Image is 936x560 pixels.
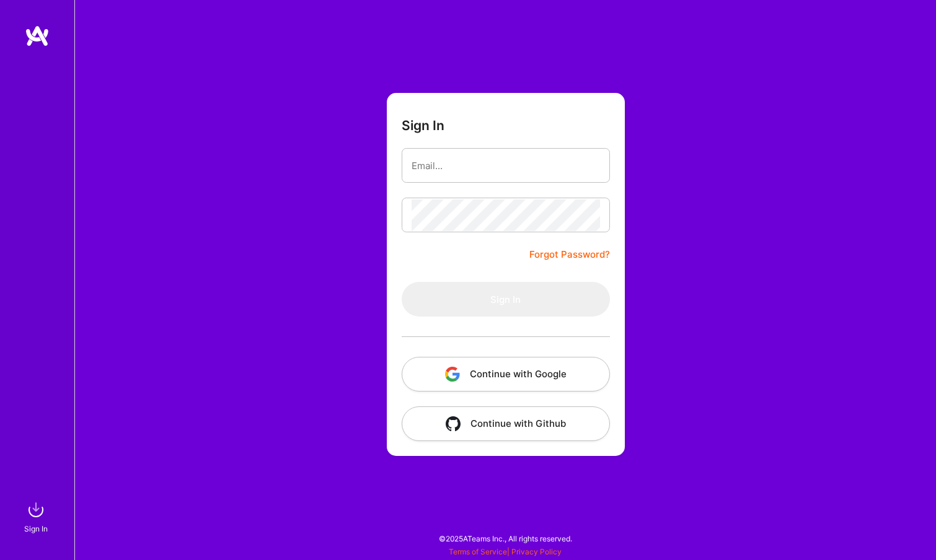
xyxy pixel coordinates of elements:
[402,282,610,317] button: Sign In
[402,357,610,392] button: Continue with Google
[402,406,610,441] button: Continue with Github
[74,523,936,554] div: © 2025 ATeams Inc., All rights reserved.
[445,367,460,382] img: icon
[449,547,562,556] span: |
[449,547,507,556] a: Terms of Service
[446,416,461,431] img: icon
[412,150,600,182] input: Email...
[402,118,444,133] h3: Sign In
[529,247,610,262] a: Forgot Password?
[24,522,48,535] div: Sign In
[26,497,48,535] a: sign inSign In
[511,547,562,556] a: Privacy Policy
[25,25,50,47] img: logo
[24,497,48,522] img: sign in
